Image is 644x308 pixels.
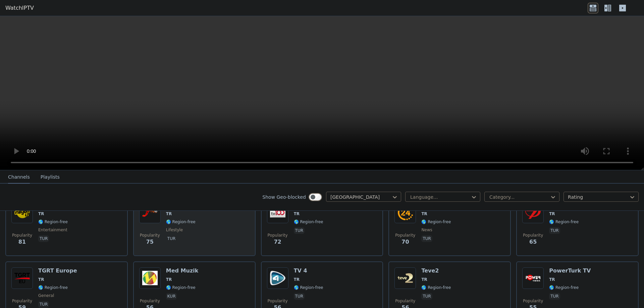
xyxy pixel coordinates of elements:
[38,277,44,282] span: TR
[421,227,432,233] span: news
[549,219,579,225] span: 🌎 Region-free
[139,267,161,289] img: Med Muzik
[38,227,67,233] span: entertainment
[421,219,451,225] span: 🌎 Region-free
[523,233,543,238] span: Popularity
[166,235,177,242] p: tur
[11,202,33,223] img: Milyon TV
[140,298,160,304] span: Popularity
[549,277,555,282] span: TR
[166,211,172,217] span: TR
[294,293,305,300] p: tur
[38,211,44,217] span: TR
[139,202,161,223] img: Fortuna TV
[38,235,49,242] p: tur
[401,238,409,246] span: 70
[5,4,34,12] a: WatchIPTV
[166,277,172,282] span: TR
[549,267,591,274] h6: PowerTurk TV
[274,238,281,246] span: 72
[549,211,555,217] span: TR
[421,285,451,290] span: 🌎 Region-free
[395,298,415,304] span: Popularity
[294,227,305,234] p: tur
[166,219,196,225] span: 🌎 Region-free
[294,285,323,290] span: 🌎 Region-free
[294,211,300,217] span: TR
[268,298,288,304] span: Popularity
[38,293,54,298] span: general
[522,267,544,289] img: PowerTurk TV
[549,285,579,290] span: 🌎 Region-free
[38,285,68,290] span: 🌎 Region-free
[267,267,288,289] img: TV 4
[394,202,416,223] img: 24 TV
[12,298,32,304] span: Popularity
[18,238,26,246] span: 81
[11,267,33,289] img: TGRT Europe
[523,298,543,304] span: Popularity
[166,285,196,290] span: 🌎 Region-free
[38,267,77,274] h6: TGRT Europe
[549,227,560,234] p: tur
[529,238,537,246] span: 65
[421,211,427,217] span: TR
[522,202,544,223] img: Kanal 7 Avrupa
[140,233,160,238] span: Popularity
[294,267,323,274] h6: TV 4
[166,227,183,233] span: lifestyle
[267,202,288,223] img: TV 100
[268,233,288,238] span: Popularity
[38,219,68,225] span: 🌎 Region-free
[166,293,177,300] p: kur
[421,277,427,282] span: TR
[421,235,432,242] p: tur
[394,267,416,289] img: Teve2
[8,171,30,184] button: Channels
[146,238,154,246] span: 75
[294,277,300,282] span: TR
[294,219,323,225] span: 🌎 Region-free
[262,194,306,200] label: Show Geo-blocked
[395,233,415,238] span: Popularity
[12,233,32,238] span: Popularity
[421,267,451,274] h6: Teve2
[421,293,432,300] p: tur
[166,267,199,274] h6: Med Muzik
[549,293,560,300] p: tur
[41,171,60,184] button: Playlists
[38,301,49,308] p: tur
